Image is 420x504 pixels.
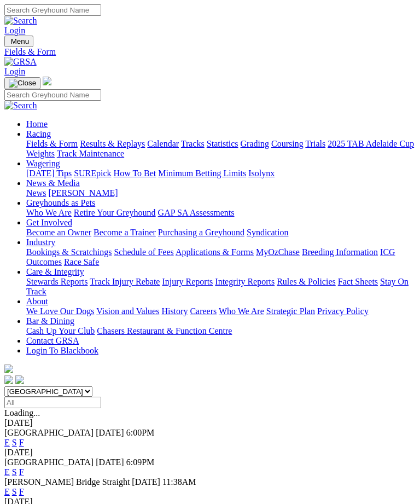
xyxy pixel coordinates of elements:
[26,277,409,296] a: Stay On Track
[26,139,78,148] a: Fields & Form
[4,457,94,467] span: [GEOGRAPHIC_DATA]
[181,139,205,148] a: Tracks
[96,428,124,437] span: [DATE]
[57,149,124,158] a: Track Maintenance
[4,47,416,57] a: Fields & Form
[162,277,213,286] a: Injury Reports
[19,438,24,447] a: F
[4,57,37,67] img: GRSA
[328,139,414,148] a: 2025 TAB Adelaide Cup
[26,297,48,306] a: About
[94,228,156,237] a: Become a Trainer
[96,457,124,467] span: [DATE]
[26,159,60,168] a: Wagering
[266,306,315,316] a: Strategic Plan
[4,487,10,496] a: E
[26,237,55,247] a: Industry
[12,487,17,496] a: S
[74,169,111,178] a: SUREpick
[302,247,378,257] a: Breeding Information
[4,418,416,428] div: [DATE]
[305,139,325,148] a: Trials
[126,428,155,437] span: 6:00PM
[80,139,145,148] a: Results & Replays
[26,188,416,198] div: News & Media
[9,79,36,88] img: Close
[74,208,156,217] a: Retire Your Greyhound
[26,306,94,316] a: We Love Our Dogs
[12,467,17,477] a: S
[4,36,33,47] button: Toggle navigation
[162,477,196,486] span: 11:38AM
[114,247,173,257] a: Schedule of Fees
[161,306,188,316] a: History
[4,448,416,457] div: [DATE]
[26,326,95,335] a: Cash Up Your Club
[4,101,37,111] img: Search
[12,438,17,447] a: S
[241,139,269,148] a: Grading
[26,149,55,158] a: Weights
[277,277,336,286] a: Rules & Policies
[26,218,72,227] a: Get Involved
[26,336,79,345] a: Contact GRSA
[4,4,101,16] input: Search
[26,178,80,188] a: News & Media
[26,208,72,217] a: Who We Are
[317,306,369,316] a: Privacy Policy
[4,408,40,418] span: Loading...
[338,277,378,286] a: Fact Sheets
[26,277,416,297] div: Care & Integrity
[4,477,130,486] span: [PERSON_NAME] Bridge Straight
[132,477,160,486] span: [DATE]
[176,247,254,257] a: Applications & Forms
[26,169,72,178] a: [DATE] Tips
[26,247,112,257] a: Bookings & Scratchings
[4,16,37,26] img: Search
[158,208,235,217] a: GAP SA Assessments
[15,375,24,384] img: twitter.svg
[4,428,94,437] span: [GEOGRAPHIC_DATA]
[26,119,48,129] a: Home
[26,277,87,286] a: Stewards Reports
[26,129,51,138] a: Racing
[114,169,156,178] a: How To Bet
[207,139,238,148] a: Statistics
[4,77,40,89] button: Toggle navigation
[219,306,264,316] a: Who We Are
[64,257,99,267] a: Race Safe
[43,77,51,85] img: logo-grsa-white.png
[26,316,74,326] a: Bar & Dining
[26,198,95,207] a: Greyhounds as Pets
[158,228,244,237] a: Purchasing a Greyhound
[4,26,25,35] a: Login
[4,397,101,408] input: Select date
[271,139,304,148] a: Coursing
[126,457,155,467] span: 6:09PM
[48,188,118,198] a: [PERSON_NAME]
[215,277,275,286] a: Integrity Reports
[4,364,13,373] img: logo-grsa-white.png
[26,267,84,276] a: Care & Integrity
[4,438,10,447] a: E
[26,228,416,237] div: Get Involved
[96,306,159,316] a: Vision and Values
[26,188,46,198] a: News
[19,487,24,496] a: F
[26,247,395,267] a: ICG Outcomes
[90,277,160,286] a: Track Injury Rebate
[26,326,416,336] div: Bar & Dining
[26,306,416,316] div: About
[4,375,13,384] img: facebook.svg
[26,228,91,237] a: Become an Owner
[26,346,98,355] a: Login To Blackbook
[158,169,246,178] a: Minimum Betting Limits
[147,139,179,148] a: Calendar
[97,326,232,335] a: Chasers Restaurant & Function Centre
[19,467,24,477] a: F
[11,37,29,45] span: Menu
[248,169,275,178] a: Isolynx
[256,247,300,257] a: MyOzChase
[26,169,416,178] div: Wagering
